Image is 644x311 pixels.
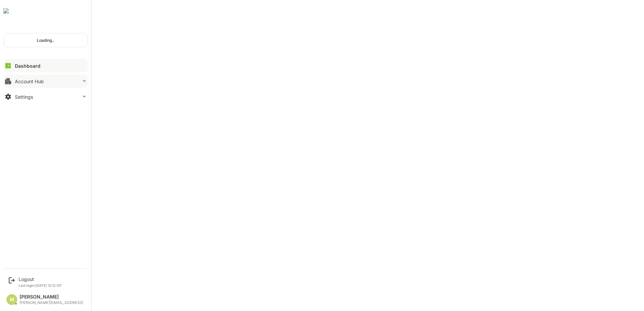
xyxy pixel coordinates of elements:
[3,90,88,103] button: Settings
[19,276,62,282] div: Logout
[3,74,88,88] button: Account Hub
[15,63,40,69] div: Dashboard
[19,283,62,287] p: Last login: [DATE] 12:12 IST
[3,59,88,72] button: Dashboard
[20,294,83,300] div: [PERSON_NAME]
[6,294,17,305] div: M
[4,33,87,47] div: Loading..
[3,8,9,13] img: undefinedjpg
[20,301,83,305] div: [PERSON_NAME][EMAIL_ADDRESS]
[15,94,33,100] div: Settings
[15,79,44,84] div: Account Hub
